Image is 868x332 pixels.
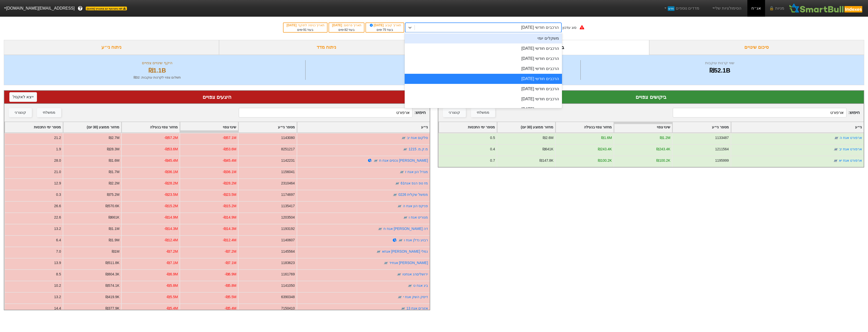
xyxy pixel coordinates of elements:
[490,135,495,140] div: 0.5
[109,181,119,186] div: ₪2.2M
[56,249,61,254] div: 7.0
[164,135,178,140] div: -₪57.2M
[398,238,403,243] img: tase link
[105,294,119,300] div: ₪419.9K
[449,110,460,115] div: קונצרני
[405,54,562,64] div: הרכבים חודשי [DATE]
[344,28,348,32] span: 82
[166,294,178,300] div: -₪5.5M
[281,260,295,266] div: 1183623
[521,25,559,31] div: הרכבים חודשי [DATE]
[219,40,434,55] div: ניתוח מדד
[281,203,295,209] div: 1135417
[656,147,670,152] div: ₪243.4K
[286,23,324,28] div: תאריך כניסה לתוקף :
[542,147,553,152] div: ₪641K
[833,158,838,163] img: tase link
[164,238,178,243] div: -₪12.4M
[122,122,180,132] div: Toggle SortBy
[383,227,428,231] a: דה [PERSON_NAME] אגח ח
[332,23,343,27] span: [DATE]
[105,272,119,277] div: ₪804.3K
[788,3,864,13] img: SmartBull
[281,283,295,288] div: 1141050
[601,135,612,140] div: ₪1.6M
[223,238,236,243] div: -₪12.4M
[839,158,862,162] a: ארפורט אגח יא
[407,283,413,288] img: tase link
[393,192,398,197] img: tase link
[54,203,61,209] div: 26.6
[164,192,178,197] div: -₪23.5M
[368,23,401,28] div: תאריך קובע :
[180,122,238,132] div: Toggle SortBy
[225,306,236,311] div: -₪5.4M
[281,147,295,152] div: 8251217
[378,226,383,231] img: tase link
[281,306,295,311] div: 7150410
[54,226,61,231] div: 13.2
[477,110,489,115] div: ממשלתי
[10,66,304,75] div: ₪1.1B
[281,272,295,277] div: 1161769
[405,84,562,94] div: הרכבים חודשי [DATE]
[406,306,428,310] a: אזורים אגח 13
[672,122,730,132] div: Toggle SortBy
[63,122,121,132] div: Toggle SortBy
[105,260,119,266] div: ₪511.8K
[398,193,428,197] a: ממשל שקלית 0226
[715,147,729,152] div: 1211564
[281,181,295,186] div: 2310464
[656,158,670,163] div: ₪100.2K
[223,203,236,209] div: -₪15.2M
[239,108,412,117] input: 262 רשומות...
[54,158,61,163] div: 28.0
[402,272,428,276] a: ירושליםהנ אגחטו
[56,272,61,277] div: 8.5
[166,283,178,288] div: -₪5.8M
[833,147,838,152] img: tase link
[164,203,178,209] div: -₪15.2M
[661,3,701,13] a: מדדים נוספיםחדש
[709,3,743,13] a: הסימולציות שלי
[105,283,119,288] div: ₪574.1K
[225,272,236,277] div: -₪6.9M
[399,170,404,175] img: tase link
[376,249,381,254] img: tase link
[281,135,295,140] div: 1143080
[166,306,178,311] div: -₪5.4M
[556,122,614,132] div: Toggle SortBy
[10,60,304,66] div: היקף שינויים צפויים
[54,215,61,220] div: 22.6
[109,135,119,140] div: ₪2.7M
[405,104,562,114] div: הרכבים חודשי [DATE]
[332,23,361,28] div: תאריך פרסום :
[238,122,296,132] div: Toggle SortBy
[109,158,119,163] div: ₪1.6M
[401,181,428,185] a: מז טפ הנפ אגח61
[369,23,385,27] span: [DATE]
[166,272,178,277] div: -₪6.9M
[107,147,120,152] div: ₪28.3M
[164,181,178,186] div: -₪28.2M
[105,306,119,311] div: ₪377.9K
[225,294,236,300] div: -₪5.5M
[404,238,428,242] a: רבוע נדלן אגח ו
[403,215,408,220] img: tase link
[223,135,236,140] div: -₪57.1M
[409,147,428,151] a: מ.ק.מ. 1215
[223,181,236,186] div: -₪28.2M
[395,181,400,186] img: tase link
[614,122,672,132] div: Toggle SortBy
[54,135,61,140] div: 21.2
[225,260,236,266] div: -₪7.1M
[413,283,428,288] a: ביג אגח ט
[731,122,864,132] div: Toggle SortBy
[401,306,406,311] img: tase link
[405,170,428,174] a: מגדל הון אגח ז
[54,169,61,175] div: 21.0
[598,147,612,152] div: ₪243.4K
[281,249,295,254] div: 1145564
[223,226,236,231] div: -₪14.3M
[287,23,297,27] span: [DATE]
